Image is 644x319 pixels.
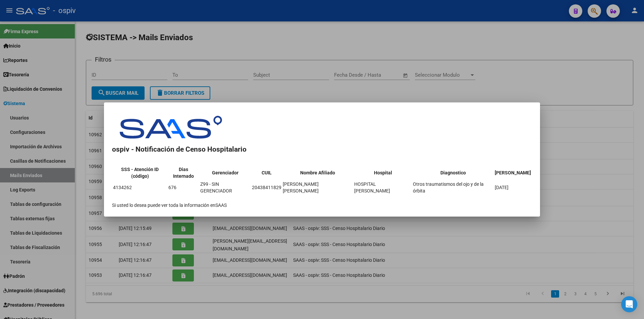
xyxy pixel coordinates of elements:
th: SSS - Atención ID (código) [113,166,167,180]
td: [PERSON_NAME] [PERSON_NAME] [282,180,354,194]
img: saas-logo [112,116,223,139]
th: Gerenciador [200,166,251,180]
h2: ospiv - Notificación de Censo Hospitalario [112,146,532,153]
span: Si usted lo desea puede ver toda la información en [112,203,227,208]
td: 20438411829 [252,180,282,194]
th: CUIL [252,166,282,180]
td: Z99 - SIN GERENCIADOR [200,180,251,194]
th: Diagnostico [413,166,494,180]
th: Nombre Afiliado [282,166,354,180]
td: HOSPITAL [PERSON_NAME] [354,180,412,194]
td: 4134262 [113,180,167,194]
th: Hospital [354,166,412,180]
td: 676 [168,180,199,194]
div: Open Intercom Messenger [621,296,637,312]
th: [PERSON_NAME] [494,166,531,180]
td: Otros traumatismos del ojo y de la órbita [413,180,494,194]
td: [DATE] [494,180,531,194]
a: SAAS [215,203,227,208]
th: Dias Internado [168,166,199,180]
